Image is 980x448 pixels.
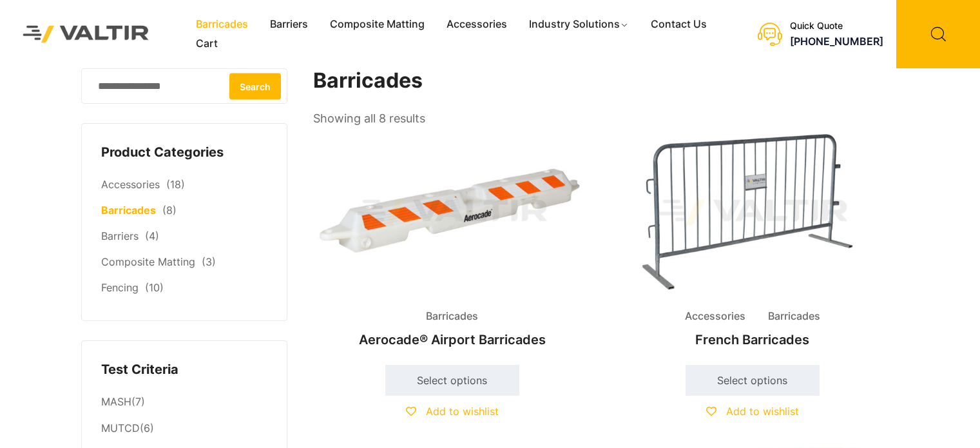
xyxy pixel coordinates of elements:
[101,360,267,380] h4: Test Criteria
[319,15,436,34] a: Composite Matting
[166,178,185,191] span: (18)
[416,307,488,326] span: Barricades
[202,255,216,268] span: (3)
[162,204,177,217] span: (8)
[101,416,267,442] li: (6)
[101,178,160,191] a: Accessories
[101,389,267,415] li: (7)
[185,15,259,34] a: Barricades
[145,281,164,294] span: (10)
[436,15,518,34] a: Accessories
[675,307,755,326] span: Accessories
[385,365,519,396] a: Select options for “Aerocade® Airport Barricades”
[229,73,281,99] button: Search
[313,108,425,130] p: Showing all 8 results
[640,15,718,34] a: Contact Us
[145,229,159,242] span: (4)
[185,34,229,54] a: Cart
[758,307,830,326] span: Barricades
[101,395,131,408] a: MASH
[101,422,140,434] a: MUTCD
[686,365,820,396] a: Select options for “French Barricades”
[726,405,799,418] span: Add to wishlist
[613,326,892,354] h2: French Barricades
[10,12,162,55] img: Valtir Rentals
[518,15,640,34] a: Industry Solutions
[313,68,893,93] h1: Barricades
[613,129,892,354] a: Accessories BarricadesFrench Barricades
[406,405,499,418] a: Add to wishlist
[706,405,799,418] a: Add to wishlist
[790,35,883,48] a: [PHONE_NUMBER]
[259,15,319,34] a: Barriers
[101,143,267,162] h4: Product Categories
[313,326,591,354] h2: Aerocade® Airport Barricades
[101,204,156,217] a: Barricades
[426,405,499,418] span: Add to wishlist
[101,255,195,268] a: Composite Matting
[790,21,883,32] div: Quick Quote
[101,229,139,242] a: Barriers
[313,129,591,354] a: BarricadesAerocade® Airport Barricades
[101,281,139,294] a: Fencing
